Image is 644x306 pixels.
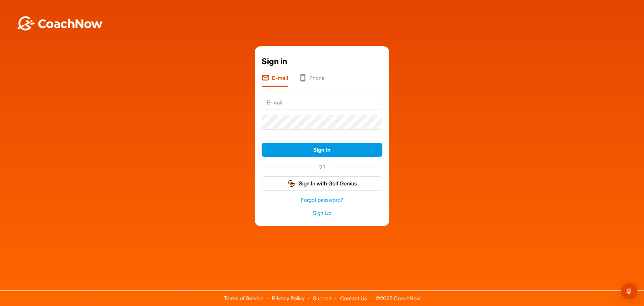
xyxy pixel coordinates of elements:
[299,74,325,87] li: Phone
[262,143,382,157] button: Sign In
[287,179,296,187] img: gg_logo
[272,295,305,302] a: Privacy Policy
[262,176,382,191] button: Sign In with Golf Genius
[224,295,264,302] a: Terms of Service
[313,295,332,302] a: Support
[262,209,382,217] a: Sign Up
[340,295,367,302] a: Contact Us
[262,196,382,204] a: Forgot password?
[372,291,424,301] span: © 2025 CoachNow
[262,74,288,87] li: E-mail
[621,283,637,299] div: Open Intercom Messenger
[262,55,382,68] div: Sign in
[315,163,329,170] span: OR
[262,95,382,110] input: E-mail
[16,16,103,31] img: BwLJSsUCoWCh5upNqxVrqldRgqLPVwmV24tXu5FoVAoFEpwwqQ3VIfuoInZCoVCoTD4vwADAC3ZFMkVEQFDAAAAAElFTkSuQmCC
